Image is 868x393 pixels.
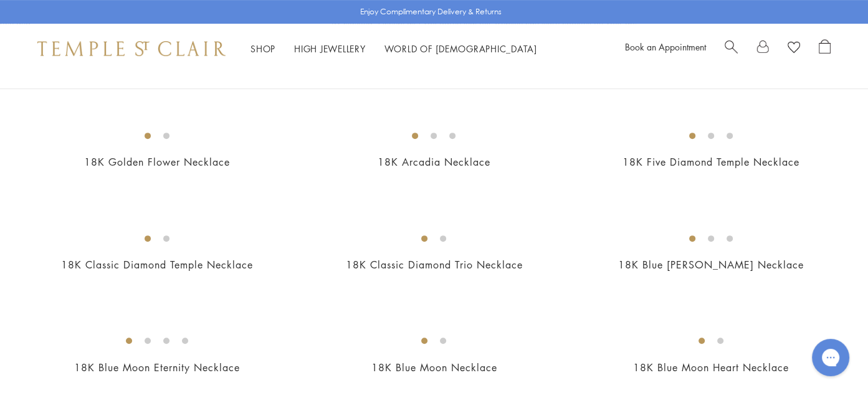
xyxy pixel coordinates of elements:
[625,40,706,53] a: Book an Appointment
[84,155,230,169] a: 18K Golden Flower Necklace
[250,42,275,55] a: ShopShop
[618,258,804,272] a: 18K Blue [PERSON_NAME] Necklace
[345,258,522,272] a: 18K Classic Diamond Trio Necklace
[37,41,226,56] img: Temple St. Clair
[806,334,856,381] iframe: Gorgias live chat messenger
[378,155,490,169] a: 18K Arcadia Necklace
[384,42,537,55] a: World of [DEMOGRAPHIC_DATA]World of [DEMOGRAPHIC_DATA]
[250,41,537,57] nav: Main navigation
[819,39,831,58] a: Open Shopping Bag
[725,39,738,58] a: Search
[371,361,497,374] a: 18K Blue Moon Necklace
[633,361,789,374] a: 18K Blue Moon Heart Necklace
[74,361,240,374] a: 18K Blue Moon Eternity Necklace
[622,155,799,169] a: 18K Five Diamond Temple Necklace
[294,42,366,55] a: High JewelleryHigh Jewellery
[360,6,502,18] p: Enjoy Complimentary Delivery & Returns
[61,258,253,272] a: 18K Classic Diamond Temple Necklace
[788,39,800,58] a: View Wishlist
